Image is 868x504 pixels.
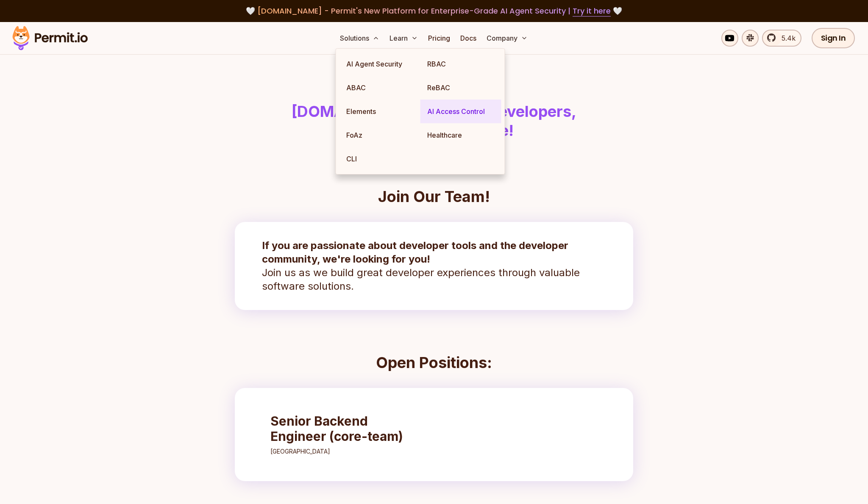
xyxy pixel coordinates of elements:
a: Elements [339,100,420,123]
a: Docs [457,30,480,47]
a: Try it here [573,6,611,17]
a: RBAC [420,52,501,76]
span: 5.4k [776,33,796,43]
h2: Join Our Team! [235,188,633,205]
a: AI Agent Security [339,52,420,76]
button: Solutions [337,30,383,47]
a: ReBAC [420,76,501,100]
span: [DOMAIN_NAME] - Permit's New Platform for Enterprise-Grade AI Agent Security | [257,6,611,16]
a: AI Access Control [420,100,501,123]
strong: If you are passionate about developer tools and the developer community, we're looking for you! [262,239,568,265]
h3: Senior Backend Engineer (core-team) [270,413,420,444]
div: 🤍 🤍 [20,5,848,17]
button: Learn [386,30,421,47]
img: Permit logo [8,24,92,53]
a: Healthcare [420,123,501,147]
h1: [DOMAIN_NAME] is Hiring Developers, Marketers, and more! [217,102,651,141]
p: Join us as we build great developer experiences through valuable software solutions. [262,239,606,293]
a: 5.4k [762,30,801,47]
a: Senior Backend Engineer (core-team)[GEOGRAPHIC_DATA] [262,405,429,464]
a: CLI [339,147,420,171]
a: Sign In [812,28,855,48]
button: Company [483,30,531,47]
a: ABAC [339,76,420,100]
a: FoAz [339,123,420,147]
p: [GEOGRAPHIC_DATA] [270,447,420,456]
a: Pricing [425,30,453,47]
h2: Open Positions: [235,354,633,371]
